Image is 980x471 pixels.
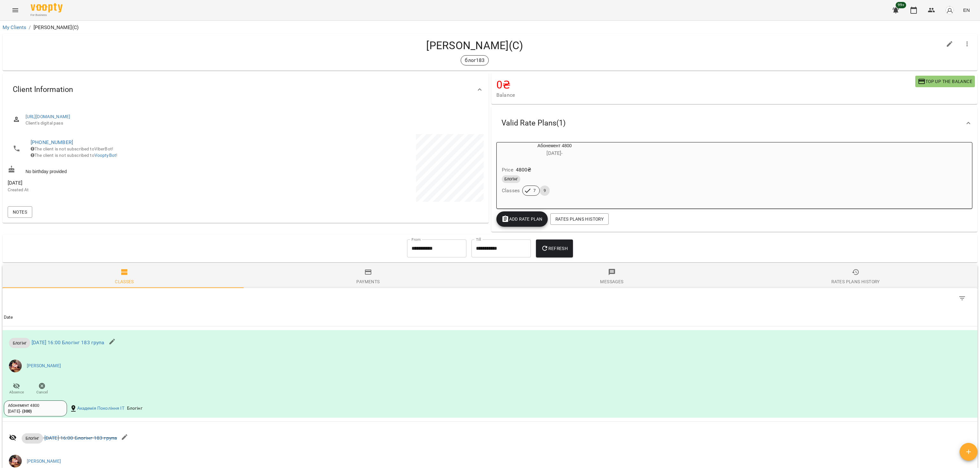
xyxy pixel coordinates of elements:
p: Created At [8,187,244,193]
span: Rates Plans History [555,215,604,223]
p: 4800 ₴ [516,166,531,174]
div: No birthday provided [6,164,246,176]
div: Абонемент 4800 [8,403,63,408]
div: Sort [4,314,13,321]
a: [URL][DOMAIN_NAME] [26,114,71,119]
a: [DATE] 16:00 Блогінг 183 група [32,339,104,346]
a: My Clients [3,24,26,30]
span: The client is not subscribed to ViberBot! [31,146,113,151]
h4: 0 ₴ [496,78,915,91]
span: For Business [31,13,63,17]
span: The client is not subscribed to ! [31,153,117,158]
button: Add Rate plan [496,211,548,227]
div: Classes [115,278,134,285]
img: 2a048b25d2e557de8b1a299ceab23d88.jpg [9,455,22,467]
button: Rates Plans History [550,213,609,225]
button: Menu [8,3,23,18]
button: Refresh [536,239,573,257]
button: Top up the balance [915,76,975,87]
span: Balance [496,91,915,99]
button: Cancel [29,380,55,398]
span: Notes [13,208,27,216]
span: [DATE] [8,179,244,187]
div: Date [4,314,13,321]
span: Add Rate plan [501,215,543,223]
div: Payments [356,278,380,285]
h6: Classes [502,186,520,195]
span: Absence [9,390,24,395]
span: Date [4,314,976,321]
img: 2a048b25d2e557de8b1a299ceab23d88.jpg [9,360,22,372]
span: 7 [530,188,539,194]
img: Voopty Logo [31,3,63,12]
button: Notes [8,206,32,218]
div: Client Information [3,73,489,106]
span: Блогінг [9,340,30,346]
p: блог183 [465,57,485,64]
span: Valid Rate Plans ( 1 ) [501,118,566,128]
a: Академія Покоління ІТ [77,405,124,412]
span: Client Information [13,85,73,95]
button: Абонемент 4800[DATE]- Price4800₴БлогінгClasses79 [497,142,612,203]
span: 9 [540,188,550,194]
nav: breadcrumb [3,24,977,31]
span: EN [963,7,970,13]
div: Абонемент 4800[DATE]- (300) [4,400,67,416]
span: Блогінг [22,435,43,441]
a: [DATE] 16:00 Блогінг 183 група [44,435,117,441]
a: [PERSON_NAME] [27,363,61,369]
div: Блогінг [126,404,144,413]
span: [DATE] - [546,150,562,156]
div: Rates Plans History [831,278,880,285]
div: [DATE] - [8,408,32,414]
li: / [29,24,31,31]
img: avatar_s.png [945,6,954,15]
span: Блогінг [502,176,520,182]
button: Filter [954,291,970,306]
button: EN [961,4,972,16]
button: Absence [4,380,29,398]
div: блог183 [461,55,489,65]
div: Messages [600,278,623,285]
span: Client's digital pass [26,120,479,126]
b: ( 300 ) [22,409,32,414]
h6: Price [502,165,513,174]
div: Table Toolbar [3,288,977,308]
span: Refresh [541,245,568,252]
span: Top up the balance [918,78,972,85]
a: [PERSON_NAME] [27,458,61,465]
a: VooptyBot [94,153,116,158]
a: [PHONE_NUMBER] [31,139,73,145]
span: 99+ [896,2,906,8]
div: Valid Rate Plans(1) [491,107,977,140]
p: [PERSON_NAME](С) [33,24,78,31]
div: Абонемент 4800 [497,142,612,158]
span: Cancel [36,390,48,395]
h4: [PERSON_NAME](С) [8,39,942,52]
